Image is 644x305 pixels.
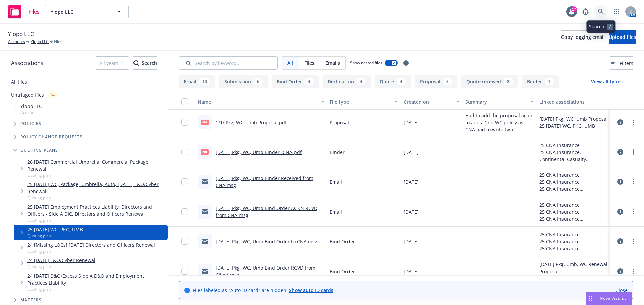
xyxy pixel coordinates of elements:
[415,75,457,88] button: Proposal
[397,78,406,85] div: 4
[323,75,371,88] button: Declination
[27,233,83,239] span: Quoting plan
[305,78,314,85] div: 4
[579,5,592,18] a: Report a Bug
[461,75,518,88] button: Quote received
[539,215,608,222] div: 25 CNA Insurance
[216,238,317,245] a: [DATE] Pkg, WC, Umb Bind Order to CNA.msg
[20,298,42,302] span: Matters
[539,115,608,122] div: [DATE] Pkg, WC, Umb Proposal
[375,75,411,88] button: Quote
[629,237,637,245] a: more
[54,39,62,45] span: Files
[27,272,165,286] a: 24 [DATE] D&O/Excess Side A D&O and Employment Practices Liability
[181,268,188,275] input: Toggle Row Selected
[629,148,637,156] a: more
[465,112,534,133] span: Had to add the proposal again to add a 2nd WC policy as CNA had to write two separate policies
[216,205,317,218] a: [DATE] Pkg, WC, Umb Bind Order ACKN RCVD from CNA.msg
[610,60,633,67] span: Filters
[539,275,608,282] div: 25 [DATE] WC, PKG, UMB
[27,264,95,270] span: Quoting plan
[27,172,165,178] span: Quoting plan
[27,181,165,195] a: 25 [DATE] WC, Package, Umbrella, Auto, [DATE] E&O/Cyber Renewal
[539,98,608,105] div: Linked associations
[561,30,605,44] button: Copy logging email
[539,245,608,252] div: 25 CNA Insurance
[539,142,608,149] div: 25 CNA Insurance
[404,178,419,185] span: [DATE]
[620,60,633,67] span: Filters
[615,287,628,294] a: Close
[181,149,188,155] input: Toggle Row Selected
[539,178,608,185] div: 25 CNA Insurance
[545,78,554,85] div: 1
[47,91,58,99] div: 14
[216,264,315,278] a: [DATE] Pkg, WC, Umb Bind Order RCVD from Client.msg
[629,267,637,275] a: more
[181,208,188,215] input: Toggle Row Selected
[216,119,287,126] a: 1/1/ Pkg, WC, Umb Proposal.pdf
[330,119,349,126] span: Proposal
[179,56,278,70] input: Search by keyword...
[304,59,314,66] span: Files
[465,98,526,105] div: Summary
[27,241,155,248] a: 24 [Missing LOCs] [DATE] Directors and Officers Renewal
[522,75,559,88] button: Binder
[28,9,40,14] span: Files
[198,98,317,105] div: Name
[27,158,165,172] a: 26 [DATE] Commercial Umbrella, Commercial Package Renewal
[199,78,210,85] div: 10
[20,110,42,116] span: Account
[571,6,577,12] div: 17
[600,295,626,301] span: Nova Assist
[325,59,340,66] span: Emails
[27,286,165,292] span: Quoting plan
[586,292,594,305] div: Drag to move
[609,30,636,44] button: Upload files
[181,98,188,105] input: Select all
[404,268,419,275] span: [DATE]
[216,149,302,155] a: [DATE] Pkg, WC, Umb Binder- CNA.pdf
[201,149,209,154] span: pdf
[537,94,610,110] button: Linked associations
[195,94,327,110] button: Name
[201,120,209,125] span: pdf
[629,178,637,186] a: more
[179,75,215,88] button: Email
[20,148,58,152] span: Quoting plans
[404,98,452,105] div: Created on
[254,78,263,85] div: 6
[629,208,637,216] a: more
[327,94,401,110] button: File type
[330,149,345,156] span: Binder
[401,94,463,110] button: Created on
[8,30,34,39] span: Ylopo LLC
[8,39,25,45] a: Accounts
[51,8,109,15] span: Ylopo LLC
[20,103,42,110] span: Ylopo LLC
[5,2,42,21] a: Files
[330,98,391,105] div: File type
[357,78,366,85] div: 4
[219,75,268,88] button: Submission
[193,287,333,294] span: Files labeled as "Auto ID card" are hidden.
[504,78,513,85] div: 2
[610,56,633,70] button: Filters
[289,287,333,293] a: Show auto ID cards
[181,119,188,126] input: Toggle Row Selected
[580,75,633,88] button: View all types
[404,149,419,156] span: [DATE]
[27,226,83,233] a: 25 [DATE] WC, PKG, UMB
[539,149,608,163] div: 25 CNA Insurance, Continental Casualty Company - CNA Insurance
[27,203,165,217] a: 25 [DATE] Employment Practices Liability, Directors and Officers - Side A DIC, Directors and Offi...
[330,238,355,245] span: Bind Order
[404,208,419,215] span: [DATE]
[350,60,382,66] span: Show nested files
[539,185,608,193] div: 25 CNA Insurance
[181,238,188,245] input: Toggle Row Selected
[181,178,188,185] input: Toggle Row Selected
[539,208,608,215] div: 25 CNA Insurance
[27,257,95,264] a: 24 [DATE] E&O/Cyber Renewal
[539,261,608,275] div: [DATE] Pkg, Umb, WC Renewal Proposal
[561,34,605,40] span: Copy logging email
